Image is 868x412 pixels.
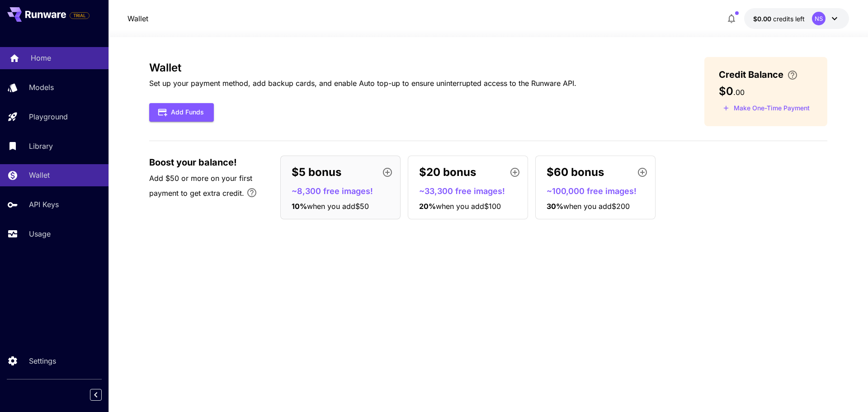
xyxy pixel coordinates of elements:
span: when you add $200 [563,202,630,211]
button: Enter your card details and choose an Auto top-up amount to avoid service interruptions. We'll au... [783,70,802,81]
p: $5 bonus [292,164,341,180]
p: Settings [29,355,56,366]
button: Make a one-time, non-recurring payment [719,101,814,115]
p: Library [29,141,53,152]
a: Wallet [127,13,148,24]
p: $20 bonus [419,164,476,180]
span: TRIAL [70,12,89,19]
span: Boost your balance! [149,156,237,169]
span: . 00 [733,88,745,97]
span: $0.00 [753,15,773,23]
h3: Wallet [149,62,576,74]
p: Models [29,82,54,93]
span: 30 % [547,202,563,211]
p: API Keys [29,199,59,210]
p: Set up your payment method, add backup cards, and enable Auto top-up to ensure uninterrupted acce... [149,78,576,89]
button: Add Funds [149,103,214,122]
span: Credit Balance [719,68,783,81]
span: when you add $100 [436,202,501,211]
span: credits left [773,15,805,23]
p: ~100,000 free images! [547,185,651,197]
p: Playground [29,111,68,122]
span: 10 % [292,202,307,211]
span: $0 [719,85,733,98]
div: Collapse sidebar [97,387,108,403]
button: Collapse sidebar [90,389,102,401]
p: $60 bonus [547,164,604,180]
p: Home [31,52,51,63]
button: Bonus applies only to your first payment, up to 30% on the first $1,000. [243,184,261,202]
span: Add your payment card to enable full platform functionality. [70,10,90,21]
p: ~33,300 free images! [419,185,524,197]
span: Add $50 or more on your first payment to get extra credit. [149,174,252,198]
p: Wallet [29,170,50,180]
p: ~8,300 free images! [292,185,396,197]
div: $0.00 [753,14,805,24]
span: when you add $50 [307,202,369,211]
span: 20 % [419,202,436,211]
nav: breadcrumb [127,13,148,24]
p: Usage [29,228,51,239]
div: NS [812,12,826,25]
button: $0.00NS [744,8,849,29]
